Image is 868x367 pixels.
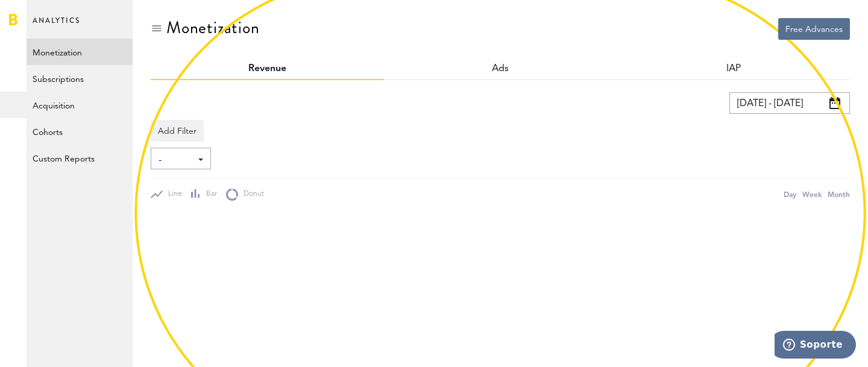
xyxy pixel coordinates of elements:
div: Month [828,188,850,201]
span: Bar [201,189,217,199]
a: Cohorts [27,118,133,145]
a: Revenue [248,64,286,74]
a: IAP [726,64,741,74]
span: Analytics [33,13,80,39]
div: Monetization [166,18,260,37]
a: Subscriptions [27,65,133,92]
a: Ads [492,64,509,74]
span: Donut [238,189,264,199]
a: Monetization [27,39,133,65]
span: - [159,150,191,171]
button: Free Advances [778,18,850,40]
span: Line [163,189,182,199]
a: Acquisition [27,92,133,118]
div: Week [802,188,822,201]
iframe: Abre un widget desde donde se puede obtener más información [775,331,856,361]
div: Day [784,188,796,201]
a: Custom Reports [27,145,133,171]
button: Add Filter [151,120,204,142]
